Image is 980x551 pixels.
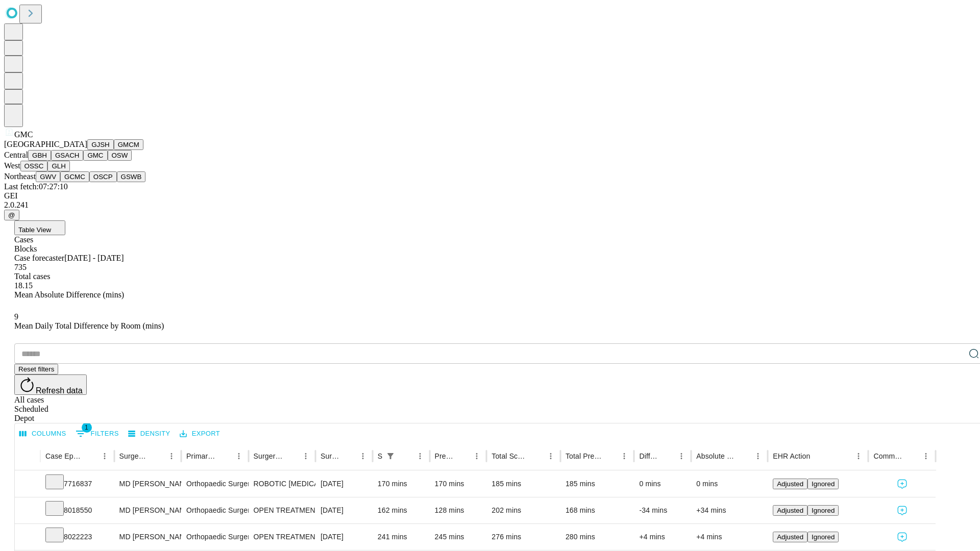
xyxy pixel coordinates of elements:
[529,449,544,463] button: Sort
[4,182,68,191] span: Last fetch: 07:27:10
[36,171,60,182] button: GWV
[639,524,686,550] div: +4 mins
[773,452,810,460] div: EHR Action
[811,449,825,463] button: Sort
[566,452,602,460] div: Total Predicted Duration
[82,422,92,433] span: 1
[14,272,50,281] span: Total cases
[660,449,674,463] button: Sort
[89,171,117,182] button: OSCP
[217,449,232,463] button: Sort
[696,471,763,497] div: 0 mins
[20,502,35,520] button: Expand
[639,452,659,460] div: Difference
[696,524,763,550] div: +4 mins
[18,365,54,373] span: Reset filters
[566,524,629,550] div: 280 mins
[14,263,27,271] span: 735
[544,449,558,463] button: Menu
[321,497,367,523] div: [DATE]
[777,533,803,541] span: Adjusted
[378,497,425,523] div: 162 mins
[751,449,765,463] button: Menu
[696,497,763,523] div: +34 mins
[492,497,555,523] div: 202 mins
[435,497,482,523] div: 128 mins
[470,449,484,463] button: Menu
[321,452,340,460] div: Surgery Date
[492,524,555,550] div: 276 mins
[777,480,803,488] span: Adjusted
[14,374,87,395] button: Refresh data
[47,161,69,171] button: GLH
[4,151,28,159] span: Central
[4,172,36,181] span: Northeast
[254,471,310,497] div: ROBOTIC [MEDICAL_DATA] TOTAL HIP
[126,426,173,442] button: Density
[73,425,121,442] button: Show filters
[807,532,839,542] button: Ignored
[14,220,65,235] button: Table View
[321,471,367,497] div: [DATE]
[777,507,803,514] span: Adjusted
[492,471,555,497] div: 185 mins
[14,130,33,139] span: GMC
[773,479,807,489] button: Adjusted
[83,449,97,463] button: Sort
[14,312,18,321] span: 9
[696,452,736,460] div: Absolute Difference
[4,191,976,201] div: GEI
[20,529,35,546] button: Expand
[455,449,470,463] button: Sort
[919,449,933,463] button: Menu
[119,524,176,550] div: MD [PERSON_NAME]
[812,507,835,514] span: Ignored
[737,449,751,463] button: Sort
[4,140,87,148] span: [GEOGRAPHIC_DATA]
[232,449,246,463] button: Menu
[383,449,398,463] div: 1 active filter
[254,524,310,550] div: OPEN TREATMENT ACETABULAR 2 COLUMN FRACTURE
[20,161,48,171] button: OSSC
[45,452,82,460] div: Case Epic Id
[28,150,51,161] button: GBH
[4,161,20,170] span: West
[299,449,313,463] button: Menu
[14,321,164,330] span: Mean Daily Total Difference by Room (mins)
[4,201,976,210] div: 2.0.241
[773,532,807,542] button: Adjusted
[20,475,35,493] button: Expand
[812,533,835,541] span: Ignored
[108,150,132,161] button: OSW
[17,426,69,442] button: Select columns
[14,254,64,262] span: Case forecaster
[119,452,149,460] div: Surgeon Name
[8,211,15,219] span: @
[83,150,107,161] button: GMC
[617,449,631,463] button: Menu
[674,449,689,463] button: Menu
[119,471,176,497] div: MD [PERSON_NAME]
[566,471,629,497] div: 185 mins
[773,505,807,516] button: Adjusted
[435,524,482,550] div: 245 mins
[87,139,114,150] button: GJSH
[97,449,112,463] button: Menu
[807,479,839,489] button: Ignored
[60,171,89,182] button: GCMC
[164,449,179,463] button: Menu
[119,497,176,523] div: MD [PERSON_NAME]
[356,449,370,463] button: Menu
[284,449,299,463] button: Sort
[639,471,686,497] div: 0 mins
[45,524,109,550] div: 8022223
[18,226,51,234] span: Table View
[186,497,243,523] div: Orthopaedic Surgery
[117,171,146,182] button: GSWB
[150,449,164,463] button: Sort
[341,449,356,463] button: Sort
[851,449,866,463] button: Menu
[14,281,33,290] span: 18.15
[807,505,839,516] button: Ignored
[383,449,398,463] button: Show filters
